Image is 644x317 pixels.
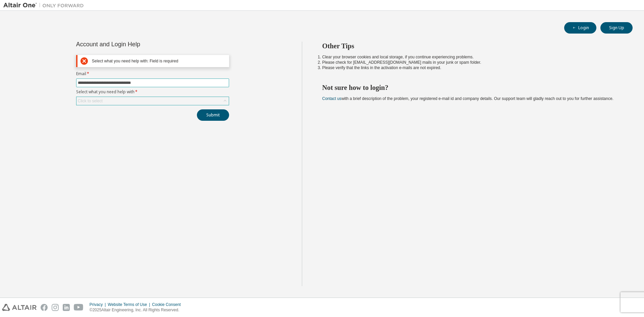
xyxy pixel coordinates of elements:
[322,42,621,50] h2: Other Tips
[322,54,621,60] li: Clear your browser cookies and local storage, if you continue experiencing problems.
[322,96,341,101] a: Contact us
[322,60,621,65] li: Please check for [EMAIL_ADDRESS][DOMAIN_NAME] mails in your junk or spam folder.
[41,304,48,311] img: facebook.svg
[74,304,84,311] img: youtube.svg
[322,96,613,101] span: with a brief description of the problem, your registered e-mail id and company details. Our suppo...
[2,304,37,311] img: altair_logo.svg
[108,302,152,307] div: Website Terms of Use
[600,22,633,34] button: Sign Up
[76,71,229,76] label: Email
[63,304,70,311] img: linkedin.svg
[564,22,596,34] button: Login
[90,307,185,313] p: © 2025 Altair Engineering, Inc. All Rights Reserved.
[197,109,229,121] button: Submit
[322,65,621,70] li: Please verify that the links in the activation e-mails are not expired.
[322,83,621,92] h2: Not sure how to login?
[92,59,226,64] div: Select what you need help with: Field is required
[78,98,103,104] div: Click to select
[76,97,229,105] div: Click to select
[90,302,108,307] div: Privacy
[152,302,184,307] div: Cookie Consent
[76,89,229,95] label: Select what you need help with
[3,2,87,9] img: Altair One
[76,42,199,47] div: Account and Login Help
[52,304,59,311] img: instagram.svg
